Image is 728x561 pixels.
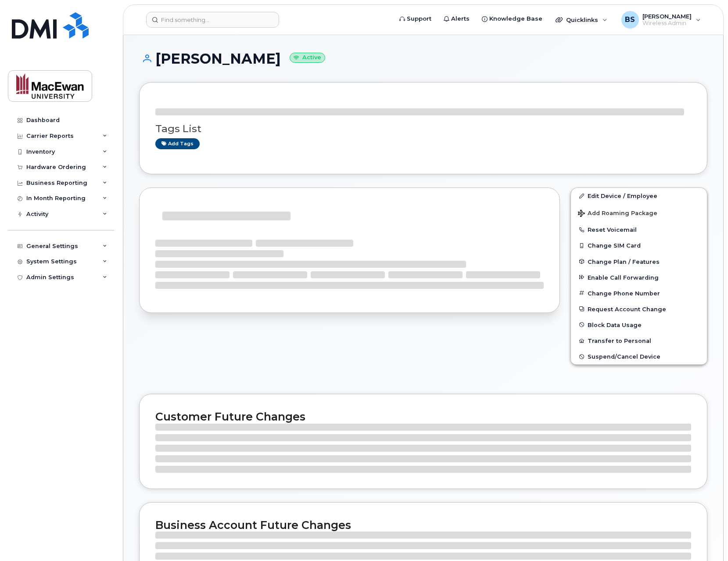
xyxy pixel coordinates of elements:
span: Change Plan / Features [588,258,660,265]
button: Suspend/Cancel Device [571,349,707,364]
span: Add Roaming Package [578,210,657,218]
button: Add Roaming Package [571,204,707,222]
a: Edit Device / Employee [571,188,707,204]
h1: [PERSON_NAME] [139,51,707,66]
h2: Business Account Future Changes [155,518,691,532]
span: Enable Call Forwarding [588,274,659,280]
a: Add tags [155,138,200,149]
button: Change Phone Number [571,285,707,301]
h3: Tags List [155,123,691,134]
button: Transfer to Personal [571,333,707,349]
h2: Customer Future Changes [155,410,691,423]
small: Active [290,53,325,63]
button: Change SIM Card [571,237,707,253]
button: Request Account Change [571,301,707,317]
button: Reset Voicemail [571,222,707,237]
button: Enable Call Forwarding [571,270,707,285]
button: Change Plan / Features [571,254,707,270]
span: Suspend/Cancel Device [588,353,660,360]
button: Block Data Usage [571,317,707,333]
